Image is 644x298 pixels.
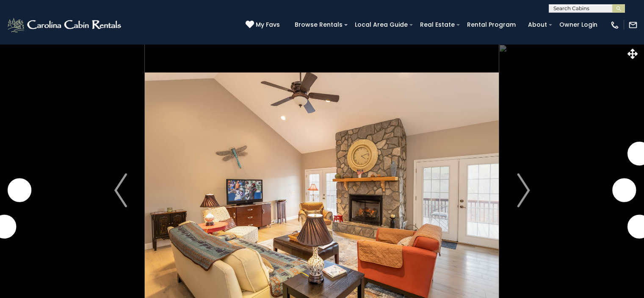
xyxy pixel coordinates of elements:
a: Real Estate [416,18,459,31]
a: Owner Login [555,18,602,31]
a: Rental Program [463,18,520,31]
a: About [524,18,551,31]
img: mail-regular-white.png [628,20,638,30]
a: My Favs [246,20,282,30]
img: White-1-2.png [6,17,124,33]
span: My Favs [256,20,280,29]
img: arrow [517,173,530,207]
img: arrow [114,173,127,207]
img: phone-regular-white.png [610,20,619,30]
a: Local Area Guide [351,18,412,31]
a: Browse Rentals [290,18,347,31]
